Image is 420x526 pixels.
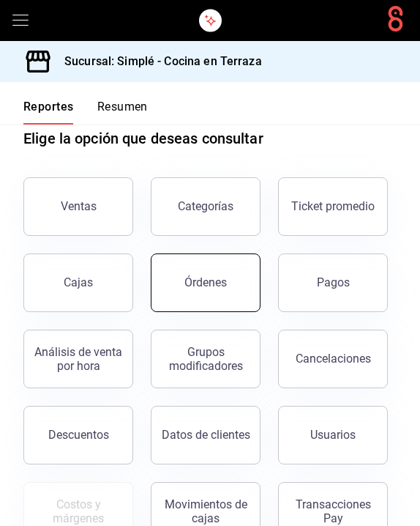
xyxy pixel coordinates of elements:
[278,406,388,464] button: Usuarios
[278,253,388,312] button: Pagos
[160,345,251,373] div: Grupos modificadores
[288,497,378,525] div: Transacciones Pay
[317,275,350,289] div: Pagos
[310,428,356,442] div: Usuarios
[64,274,94,292] div: Cajas
[151,406,260,464] button: Datos de clientes
[162,428,250,442] div: Datos de clientes
[97,100,148,125] button: Resumen
[291,199,375,213] div: Ticket promedio
[23,330,133,388] button: Análisis de venta por hora
[33,345,124,373] div: Análisis de venta por hora
[48,428,109,442] div: Descuentos
[151,177,260,236] button: Categorías
[12,12,29,29] button: open drawer
[33,497,124,525] div: Costos y márgenes
[23,253,133,312] a: Cajas
[160,497,251,525] div: Movimientos de cajas
[23,127,263,149] h1: Elige la opción que deseas consultar
[184,275,227,289] div: Órdenes
[23,100,148,125] div: navigation tabs
[61,199,97,213] div: Ventas
[23,100,74,125] button: Reportes
[23,406,133,464] button: Descuentos
[296,352,371,366] div: Cancelaciones
[178,199,233,213] div: Categorías
[278,330,388,388] button: Cancelaciones
[151,253,260,312] button: Órdenes
[23,177,133,236] button: Ventas
[53,53,262,70] h3: Sucursal: Simplé - Cocina en Terraza
[151,330,260,388] button: Grupos modificadores
[278,177,388,236] button: Ticket promedio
